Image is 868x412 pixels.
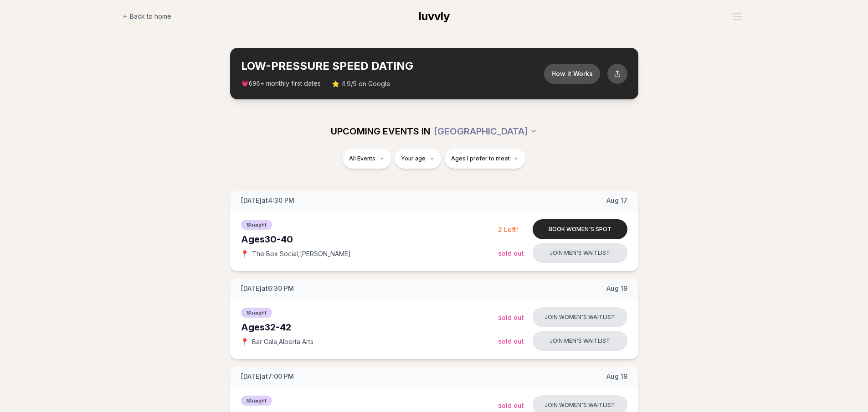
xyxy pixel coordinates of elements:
[130,12,171,21] span: Back to home
[498,314,524,321] span: Sold Out
[498,249,524,257] span: Sold Out
[332,79,390,88] span: ⭐ 4.9/5 on Google
[533,331,627,351] button: Join men's waitlist
[252,337,313,346] span: Bar Cala , Alberta Arts
[123,7,171,26] a: Back to home
[606,372,627,381] span: Aug 19
[241,284,294,293] span: [DATE] at 6:30 PM
[241,220,272,230] span: Straight
[241,321,498,334] div: Ages 32-42
[544,64,600,84] button: How it Works
[241,196,294,205] span: [DATE] at 4:30 PM
[241,308,272,318] span: Straight
[533,219,627,239] button: Book women's spot
[349,155,375,162] span: All Events
[498,402,524,409] span: Sold Out
[533,243,627,263] button: Join men's waitlist
[498,337,524,345] span: Sold Out
[606,196,627,205] span: Aug 17
[401,155,426,162] span: Your age
[498,226,518,233] span: 2 Left!
[241,79,321,88] span: 💗 + monthly first dates
[729,10,746,23] button: Open menu
[241,338,248,345] span: 📍
[331,125,430,138] span: UPCOMING EVENTS IN
[241,233,498,246] div: Ages 30-40
[249,80,260,88] span: 696
[343,149,391,169] button: All Events
[419,9,450,24] a: luvvly
[241,372,294,381] span: [DATE] at 7:00 PM
[434,121,537,141] button: [GEOGRAPHIC_DATA]
[451,155,510,162] span: Ages I prefer to meet
[445,149,525,169] button: Ages I prefer to meet
[533,307,627,327] button: Join women's waitlist
[395,149,441,169] button: Your age
[241,396,272,406] span: Straight
[419,10,450,23] span: luvvly
[606,284,627,293] span: Aug 19
[252,249,351,258] span: The Box Social , [PERSON_NAME]
[241,250,248,257] span: 📍
[241,59,544,73] h2: LOW-PRESSURE SPEED DATING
